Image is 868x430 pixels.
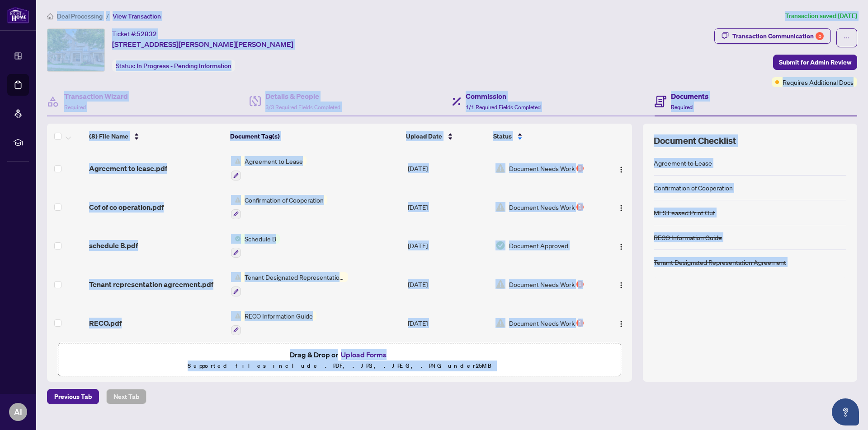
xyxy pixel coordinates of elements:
[231,272,348,296] button: Status IconTenant Designated Representation Agreement
[106,11,109,21] li: /
[47,29,104,71] img: IMG-W12383417_1.jpg
[14,406,22,418] span: AI
[137,62,231,70] span: In Progress - Pending Information
[614,316,628,330] button: Logo
[64,361,615,371] p: Supported files include .PDF, .JPG, .JPEG, .PNG under 25 MB
[89,202,164,213] span: Cof of co operation.pdf
[509,279,575,289] span: Document Needs Work
[404,304,492,342] td: [DATE]
[404,188,492,227] td: [DATE]
[614,238,628,253] button: Logo
[338,349,389,361] button: Upload Forms
[89,240,138,251] span: schedule B.pdf
[495,279,505,289] img: Document Status
[654,183,733,193] div: Confirmation of Cooperation
[241,311,316,321] span: RECO Information Guide
[732,29,824,43] div: Transaction Communication
[783,77,854,87] span: Requires Additional Docs
[495,240,505,250] img: Document Status
[290,349,389,361] span: Drag & Drop or
[779,55,851,69] span: Submit for Admin Review
[85,124,226,149] th: (8) File Name
[509,318,575,328] span: Document Needs Work
[773,55,857,70] button: Submit for Admin Review
[57,12,103,20] span: Deal Processing
[89,279,213,290] span: Tenant representation agreement.pdf
[654,257,786,267] div: Tenant Designated Representation Agreement
[509,202,575,212] span: Document Needs Work
[614,200,628,214] button: Logo
[404,265,492,304] td: [DATE]
[654,134,736,147] span: Document Checklist
[265,104,340,111] span: 3/3 Required Fields Completed
[714,28,831,44] button: Transaction Communication5
[112,28,157,39] div: Ticket #:
[231,195,327,219] button: Status IconConfirmation of Cooperation
[493,131,512,141] span: Status
[509,163,575,173] span: Document Needs Work
[832,398,859,425] button: Open asap
[231,195,241,205] img: Status Icon
[231,234,280,258] button: Status IconSchedule B
[654,208,715,217] div: MLS Leased Print Out
[7,7,29,23] img: logo
[58,343,621,377] span: Drag & Drop orUpload FormsSupported files include .PDF, .JPG, .JPEG, .PNG under25MB
[47,13,53,19] span: home
[231,234,241,244] img: Status Icon
[404,227,492,265] td: [DATE]
[64,91,128,102] h4: Transaction Wizard
[113,12,161,20] span: View Transaction
[495,202,505,212] img: Document Status
[466,104,541,111] span: 1/1 Required Fields Completed
[618,243,625,250] img: Logo
[844,35,850,41] span: ellipsis
[576,203,584,211] div: 1
[576,165,584,172] div: 1
[231,156,307,180] button: Status IconAgreement to Lease
[654,158,712,168] div: Agreement to Lease
[231,311,241,321] img: Status Icon
[89,318,122,328] span: RECO.pdf
[490,124,599,149] th: Status
[614,277,628,291] button: Logo
[404,149,492,188] td: [DATE]
[265,91,340,102] h4: Details & People
[618,166,625,173] img: Logo
[226,124,403,149] th: Document Tag(s)
[495,318,505,328] img: Document Status
[231,311,316,335] button: Status IconRECO Information Guide
[241,156,307,166] span: Agreement to Lease
[576,281,584,288] div: 1
[618,282,625,289] img: Logo
[89,131,128,141] span: (8) File Name
[671,91,708,102] h4: Documents
[614,161,628,176] button: Logo
[241,272,348,282] span: Tenant Designated Representation Agreement
[509,240,568,250] span: Document Approved
[137,30,157,38] span: 52832
[64,104,86,111] span: Required
[466,91,541,102] h4: Commission
[231,156,241,166] img: Status Icon
[785,11,857,21] article: Transaction saved [DATE]
[576,319,584,327] div: 1
[106,389,146,404] button: Next Tab
[406,131,442,141] span: Upload Date
[241,234,280,244] span: Schedule B
[816,32,824,40] div: 5
[231,272,241,282] img: Status Icon
[618,204,625,212] img: Logo
[54,389,92,404] span: Previous Tab
[618,320,625,328] img: Logo
[495,163,505,173] img: Document Status
[654,232,722,242] div: RECO Information Guide
[241,195,327,205] span: Confirmation of Cooperation
[47,389,99,404] button: Previous Tab
[112,60,235,72] div: Status:
[89,163,167,174] span: Agreement to lease.pdf
[671,104,693,111] span: Required
[402,124,490,149] th: Upload Date
[112,39,293,50] span: [STREET_ADDRESS][PERSON_NAME][PERSON_NAME]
